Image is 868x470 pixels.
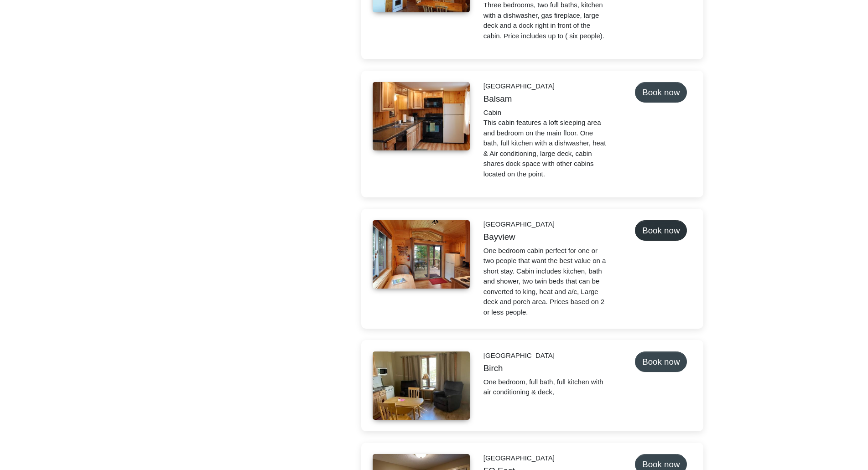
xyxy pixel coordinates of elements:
[483,220,608,228] h6: [GEOGRAPHIC_DATA]
[483,351,608,360] h6: [GEOGRAPHIC_DATA]
[483,363,608,374] h5: Birch
[483,246,608,318] div: One bedroom cabin perfect for one or two people that want the best value on a short stay. Cabin i...
[483,118,608,179] p: This cabin features a loft sleeping area and bedroom on the main floor. One bath, full kitchen wi...
[483,94,608,104] h5: Balsam
[635,220,687,241] button: Book now
[483,454,608,462] h6: [GEOGRAPHIC_DATA]
[483,108,608,118] div: Cabin
[483,232,608,243] h5: Bayview
[483,377,608,398] p: One bedroom, full bath, full kitchen with air conditioning & deck,
[483,82,608,90] h6: [GEOGRAPHIC_DATA]
[635,82,687,103] button: Book now
[635,351,687,372] button: Book now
